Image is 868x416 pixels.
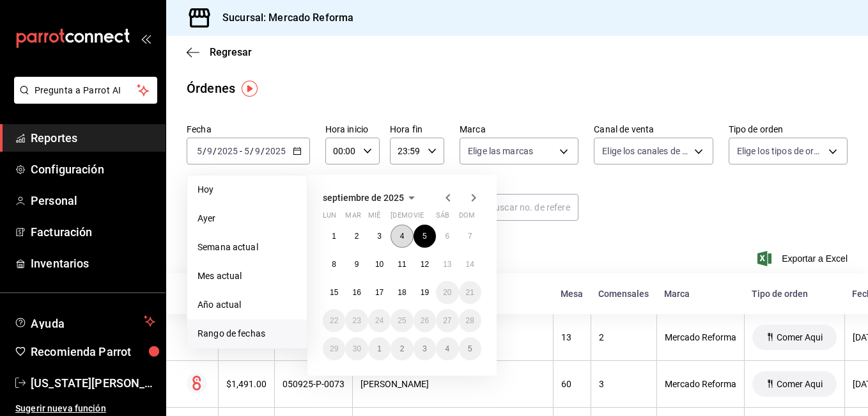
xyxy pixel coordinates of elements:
span: Mes actual [198,269,297,283]
button: 3 de octubre de 2025 [414,337,436,360]
button: 11 de septiembre de 2025 [391,253,413,276]
span: Ayer [198,212,297,225]
abbr: 28 de septiembre de 2025 [466,316,474,325]
button: Regresar [187,46,252,58]
button: 28 de septiembre de 2025 [459,309,481,332]
span: Elige las marcas [468,145,533,157]
abbr: 12 de septiembre de 2025 [421,260,429,269]
abbr: 3 de septiembre de 2025 [377,232,382,241]
abbr: 27 de septiembre de 2025 [443,316,451,325]
span: Inventarios [31,255,155,272]
button: 27 de septiembre de 2025 [436,309,458,332]
abbr: miércoles [368,211,380,225]
span: Elige los canales de venta [602,145,689,157]
abbr: 23 de septiembre de 2025 [352,316,360,325]
button: 14 de septiembre de 2025 [459,253,481,276]
input: ---- [265,146,286,156]
img: Tooltip marker [242,81,258,97]
abbr: 17 de septiembre de 2025 [375,288,384,297]
button: 9 de septiembre de 2025 [345,253,368,276]
abbr: 3 de octubre de 2025 [422,344,427,353]
span: / [213,146,217,156]
label: Marca [460,125,578,134]
div: 050925-P-0073 [283,379,345,389]
button: 4 de septiembre de 2025 [391,225,413,248]
button: 5 de septiembre de 2025 [414,225,436,248]
button: 17 de septiembre de 2025 [368,281,391,304]
input: -- [206,146,213,156]
div: Mesa [561,289,583,299]
span: [US_STATE][PERSON_NAME] [31,374,155,392]
abbr: 26 de septiembre de 2025 [421,316,429,325]
button: 19 de septiembre de 2025 [414,281,436,304]
button: 12 de septiembre de 2025 [414,253,436,276]
button: 10 de septiembre de 2025 [368,253,391,276]
abbr: 21 de septiembre de 2025 [466,288,474,297]
abbr: 4 de octubre de 2025 [445,344,449,353]
label: Canal de venta [594,125,713,134]
button: 2 de octubre de 2025 [391,337,413,360]
abbr: viernes [414,211,424,225]
span: Rango de fechas [198,327,297,340]
abbr: 13 de septiembre de 2025 [443,260,451,269]
span: Elige los tipos de orden [737,145,824,157]
button: Exportar a Excel [760,251,848,266]
abbr: sábado [436,211,449,225]
h3: Sucursal: Mercado Reforma [212,10,353,26]
abbr: 20 de septiembre de 2025 [443,288,451,297]
span: Personal [31,192,155,209]
div: 13 [561,332,583,342]
button: 24 de septiembre de 2025 [368,309,391,332]
span: Recomienda Parrot [31,343,155,360]
abbr: lunes [323,211,336,225]
button: 7 de septiembre de 2025 [459,225,481,248]
abbr: 14 de septiembre de 2025 [466,260,474,269]
label: Hora inicio [325,125,380,134]
button: 8 de septiembre de 2025 [323,253,345,276]
span: Regresar [210,46,252,58]
button: 16 de septiembre de 2025 [345,281,368,304]
button: 4 de octubre de 2025 [436,337,458,360]
abbr: 5 de octubre de 2025 [468,344,472,353]
abbr: 2 de septiembre de 2025 [355,232,359,241]
abbr: 30 de septiembre de 2025 [352,344,360,353]
span: Año actual [198,298,297,312]
span: Comer Aqui [771,379,828,389]
span: - [240,146,242,156]
button: 1 de octubre de 2025 [368,337,391,360]
span: septiembre de 2025 [323,193,404,203]
abbr: 16 de septiembre de 2025 [352,288,360,297]
button: 20 de septiembre de 2025 [436,281,458,304]
label: Hora fin [390,125,444,134]
button: 29 de septiembre de 2025 [323,337,345,360]
abbr: martes [345,211,360,225]
div: Órdenes [187,79,235,98]
abbr: 1 de septiembre de 2025 [332,232,336,241]
button: 3 de septiembre de 2025 [368,225,391,248]
abbr: domingo [459,211,475,225]
abbr: jueves [391,211,466,225]
button: 22 de septiembre de 2025 [323,309,345,332]
span: Hoy [198,183,297,196]
div: Tipo de orden [752,289,837,299]
abbr: 8 de septiembre de 2025 [332,260,336,269]
abbr: 15 de septiembre de 2025 [330,288,338,297]
span: / [203,146,206,156]
input: ---- [217,146,238,156]
abbr: 4 de septiembre de 2025 [400,232,405,241]
button: open_drawer_menu [141,33,151,44]
span: / [261,146,265,156]
input: -- [196,146,203,156]
span: Configuración [31,161,155,178]
button: 26 de septiembre de 2025 [414,309,436,332]
div: 2 [599,332,649,342]
button: 15 de septiembre de 2025 [323,281,345,304]
div: 3 [599,379,649,389]
span: Facturación [31,223,155,241]
div: Marca [664,289,736,299]
button: 25 de septiembre de 2025 [391,309,413,332]
button: 30 de septiembre de 2025 [345,337,368,360]
button: 5 de octubre de 2025 [459,337,481,360]
button: 1 de septiembre de 2025 [323,225,345,248]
